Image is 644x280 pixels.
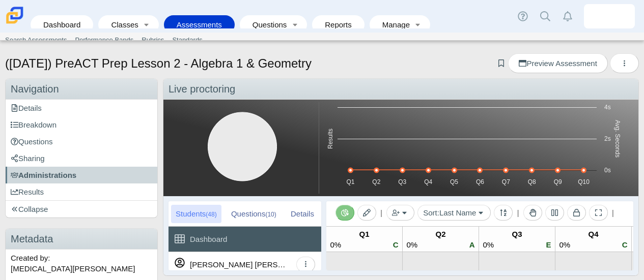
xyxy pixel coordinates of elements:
[5,55,312,72] h1: ([DATE]) PreACT Prep Lesson 2 - Algebra 1 & Geometry
[403,227,479,252] a: Q2
[36,15,88,34] a: Dashboard
[286,205,319,223] div: Details
[380,208,382,217] span: |
[103,15,139,34] a: Classes
[71,33,137,48] a: Performance Bands
[393,240,399,249] span: C
[245,15,288,34] a: Questions
[6,183,157,200] a: Results
[559,239,570,250] div: 0%
[375,168,379,172] path: Q2, 0s. Avg. Seconds.
[584,4,635,28] a: gerrit.mulder.oKQmOA
[6,201,157,217] a: Collapse
[335,205,354,221] button: Toggle Reporting
[450,178,458,185] text: Q5
[375,15,411,34] a: Manage
[398,178,406,185] text: Q3
[349,168,586,172] g: Avg. Seconds, series 5 of 5. Line with 10 data points. Y axis, Avg. Seconds.
[508,53,607,73] a: Preview Assessment
[610,53,639,73] button: More options
[163,79,638,100] div: Live proctoring
[483,229,551,239] div: Q3
[406,229,474,239] div: Q2
[578,178,590,185] text: Q10
[6,167,157,183] a: Administrations
[4,19,25,27] a: Carmen School of Science & Technology
[406,239,417,250] div: 0%
[519,59,597,68] span: Preview Assessment
[496,59,506,68] a: Add bookmark
[554,178,562,185] text: Q9
[530,168,534,172] path: Q8, 0s. Avg. Seconds.
[166,102,319,194] div: Chart. Highcharts interactive chart.
[601,8,618,24] img: gerrit.mulder.oKQmOA
[453,168,457,172] path: Q5, 0s. Avg. Seconds.
[6,116,157,133] a: Breakdown
[11,120,57,129] span: Breakdown
[137,33,168,48] a: Rubrics
[427,168,431,172] path: Q4, 0s. Avg. Seconds.
[424,178,432,185] text: Q4
[476,178,484,185] text: Q6
[504,168,508,172] path: Q7, 0s. Avg. Seconds.
[11,171,76,179] span: Administrations
[208,112,277,181] path: Not Started, 48. Completed.
[582,168,586,172] path: Q10, 0s. Avg. Seconds.
[166,102,319,194] svg: Interactive chart
[372,178,380,185] text: Q2
[6,150,157,167] a: Sharing
[265,211,276,218] small: (10)
[206,211,216,218] small: (48)
[6,229,157,250] h3: Metadata
[11,104,42,112] span: Details
[439,208,477,217] span: Last Name
[411,15,425,34] a: Toggle expanded
[559,229,627,239] div: Q4
[401,168,405,172] path: Q3, 0s. Avg. Seconds.
[6,100,157,116] a: Details
[555,227,631,252] a: Q4
[469,240,475,249] span: A
[288,15,302,34] a: Toggle expanded
[604,167,611,174] text: 0s
[528,178,536,185] text: Q8
[479,227,555,252] a: Q3
[478,168,482,172] path: Q6, 0s. Avg. Seconds.
[556,168,560,172] path: Q9, 0s. Avg. Seconds.
[346,178,354,185] text: Q1
[622,240,628,249] span: C
[1,33,71,48] a: Search Assessments
[227,205,281,223] div: Questions
[349,168,353,172] path: Q1, 0s. Avg. Seconds.
[11,205,48,213] span: Collapse
[327,129,334,149] text: Results
[11,83,59,95] span: Navigation
[11,137,53,146] span: Questions
[330,239,341,250] div: 0%
[604,135,611,142] text: 2s
[190,252,287,277] div: [PERSON_NAME] [PERSON_NAME]
[483,239,494,250] div: 0%
[11,188,44,196] span: Results
[614,120,621,158] text: Avg. Seconds
[319,102,629,194] svg: Interactive chart
[4,5,25,26] img: Carmen School of Science & Technology
[11,154,45,163] span: Sharing
[168,33,206,48] a: Standards
[517,208,519,217] span: |
[190,227,227,252] div: Dashboard
[171,205,221,223] div: Students
[139,15,154,34] a: Toggle expanded
[546,240,551,249] span: E
[612,208,614,217] span: |
[319,102,636,194] div: Chart. Highcharts interactive chart.
[6,250,157,277] div: Created by: [MEDICAL_DATA][PERSON_NAME]
[6,133,157,150] a: Questions
[604,104,611,111] text: 4s
[556,5,579,27] a: Alerts
[330,229,398,239] div: Q1
[317,15,359,34] a: Reports
[326,227,402,252] a: Q1
[417,205,491,221] button: Sort:Last Name
[169,15,230,34] a: Assessments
